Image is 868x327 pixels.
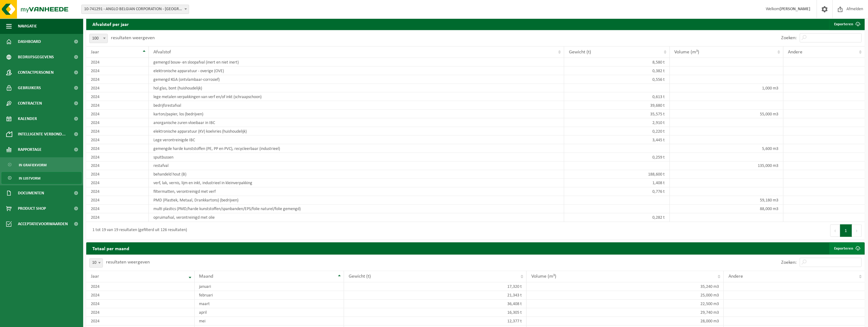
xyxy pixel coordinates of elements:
td: karton/papier, los (bedrijven) [149,110,565,118]
td: 2024 [86,101,149,110]
td: bedrijfsrestafval [149,101,565,110]
td: 2024 [86,127,149,136]
td: 2024 [86,162,149,170]
td: 59,180 m3 [670,196,784,205]
td: maart [195,300,344,308]
a: In lijstvorm [2,172,82,184]
td: 188,600 t [564,170,670,179]
td: elektronische apparatuur (KV) koelvries (huishoudelijk) [149,127,565,136]
span: 10-741291 - ANGLO BELGIAN CORPORATION - GENT [81,5,189,14]
div: 1 tot 19 van 19 resultaten (gefilterd uit 126 resultaten) [89,225,187,236]
td: 0,259 t [564,153,670,162]
td: 2024 [86,58,149,67]
td: 2024 [86,291,195,300]
span: Afvalstof [153,50,171,55]
td: februari [195,291,344,300]
td: elektronische apparatuur - overige (OVE) [149,67,565,75]
td: 55,000 m3 [670,110,784,118]
span: Andere [728,274,743,279]
td: 2,910 t [564,118,670,127]
span: Dashboard [18,34,41,49]
td: 2024 [86,213,149,222]
td: 36,408 t [344,300,527,308]
td: 2024 [86,136,149,144]
td: 0,613 t [564,93,670,101]
td: hol glas, bont (huishoudelijk) [149,84,565,93]
td: spuitbussen [149,153,565,162]
span: Gebruikers [18,80,41,96]
td: restafval [149,162,565,170]
td: 39,680 t [564,101,670,110]
button: Previous [830,225,840,237]
td: 2024 [86,110,149,118]
td: 2024 [86,205,149,213]
td: opruimafval, verontreinigd met olie [149,213,565,222]
td: 5,600 m3 [670,144,784,153]
td: 22,500 m3 [527,300,724,308]
h2: Totaal per maand [86,242,136,255]
td: 2024 [86,179,149,188]
td: gemengd bouw- en sloopafval (inert en niet inert) [149,58,565,67]
td: gemengde harde kunststoffen (PE, PP en PVC), recycleerbaar (industrieel) [149,144,565,153]
a: Exporteren [829,18,864,30]
span: Product Shop [18,201,46,216]
h2: Afvalstof per jaar [86,18,135,30]
td: 0,776 t [564,188,670,196]
span: 100 [90,34,107,43]
td: 0,382 t [564,67,670,75]
td: 35,575 t [564,110,670,118]
td: 35,240 m3 [527,283,724,291]
td: 88,000 m3 [670,205,784,213]
td: 2024 [86,170,149,179]
td: gemengd KGA (ontvlambaar-corrosief) [149,75,565,84]
label: resultaten weergeven [111,35,155,40]
td: januari [195,283,344,291]
button: Next [852,225,862,237]
a: In grafiekvorm [2,159,82,171]
td: 2024 [86,75,149,84]
td: 2024 [86,144,149,153]
span: Documenten [18,185,44,201]
td: 1,000 m3 [670,84,784,93]
label: Zoeken: [781,36,797,41]
td: 0,556 t [564,75,670,84]
td: april [195,308,344,317]
td: 2024 [86,188,149,196]
span: Andere [788,50,803,55]
td: 2024 [86,196,149,205]
button: 1 [840,225,852,237]
td: 2024 [86,93,149,101]
label: resultaten weergeven [106,260,150,265]
span: 10 [89,259,103,268]
td: 0,220 t [564,127,670,136]
td: 29,740 m3 [527,308,724,317]
td: 135,000 m3 [670,162,784,170]
td: 2024 [86,84,149,93]
td: 8,580 t [564,58,670,67]
span: 10 [90,259,103,267]
td: 0,282 t [564,213,670,222]
td: 2024 [86,283,195,291]
strong: [PERSON_NAME] [780,7,811,11]
td: 2024 [86,153,149,162]
td: 17,320 t [344,283,527,291]
td: 2024 [86,308,195,317]
td: Lege verontreinigde IBC [149,136,565,144]
td: lege metalen verpakkingen van verf en/of inkt (schraapschoon) [149,93,565,101]
td: 25,000 m3 [527,291,724,300]
span: Jaar [91,50,99,55]
label: Zoeken: [781,260,797,265]
span: Contracten [18,96,42,111]
td: mei [195,317,344,326]
td: 16,305 t [344,308,527,317]
span: 10-741291 - ANGLO BELGIAN CORPORATION - GENT [82,5,189,14]
td: 2024 [86,300,195,308]
span: Intelligente verbond... [18,126,66,142]
span: Bedrijfsgegevens [18,49,54,65]
span: Jaar [91,274,99,279]
td: 2024 [86,67,149,75]
span: Navigatie [18,19,37,34]
span: Gewicht (t) [569,50,591,55]
span: Maand [199,274,213,279]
